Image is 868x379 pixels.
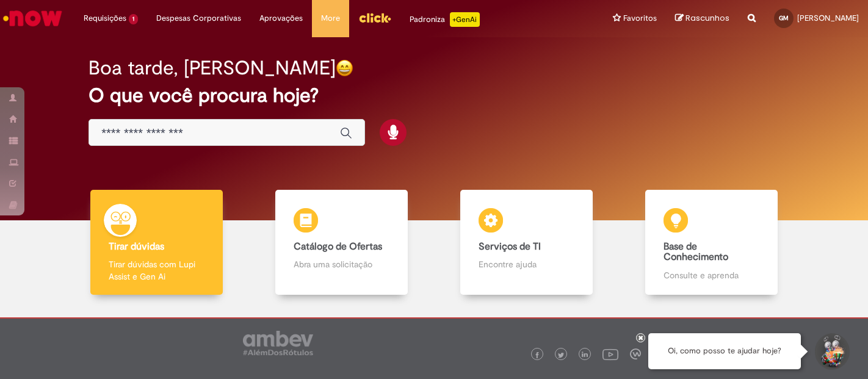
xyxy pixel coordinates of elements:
a: Base de Conhecimento Consulte e aprenda [619,190,804,295]
span: Aprovações [259,12,303,24]
button: Iniciar Conversa de Suporte [813,333,850,370]
span: Despesas Corporativas [156,12,241,24]
p: Encontre ajuda [479,258,574,270]
b: Tirar dúvidas [109,240,164,253]
p: +GenAi [450,12,480,27]
b: Base de Conhecimento [664,240,728,264]
span: GM [779,14,789,22]
b: Serviços de TI [479,240,541,253]
div: Oi, como posso te ajudar hoje? [648,333,801,369]
a: Catálogo de Ofertas Abra uma solicitação [249,190,434,295]
h2: O que você procura hoje? [89,85,779,106]
img: ServiceNow [1,6,64,31]
p: Abra uma solicitação [294,258,389,270]
img: logo_footer_ambev_rotulo_gray.png [243,331,313,355]
p: Tirar dúvidas com Lupi Assist e Gen Ai [109,258,204,283]
span: [PERSON_NAME] [797,13,859,23]
p: Consulte e aprenda [664,269,759,281]
a: Rascunhos [675,13,729,24]
span: Rascunhos [685,12,729,24]
span: More [321,12,340,24]
img: click_logo_yellow_360x200.png [358,9,391,27]
img: happy-face.png [336,59,353,77]
span: 1 [129,14,138,24]
a: Tirar dúvidas Tirar dúvidas com Lupi Assist e Gen Ai [64,190,249,295]
img: logo_footer_youtube.png [602,346,618,362]
img: logo_footer_facebook.png [534,352,540,358]
img: logo_footer_twitter.png [558,352,564,358]
a: Serviços de TI Encontre ajuda [434,190,619,295]
h2: Boa tarde, [PERSON_NAME] [89,57,336,79]
img: logo_footer_linkedin.png [582,352,588,359]
span: Favoritos [623,12,657,24]
b: Catálogo de Ofertas [294,240,382,253]
span: Requisições [84,12,126,24]
img: logo_footer_workplace.png [630,348,641,359]
div: Padroniza [410,12,480,27]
